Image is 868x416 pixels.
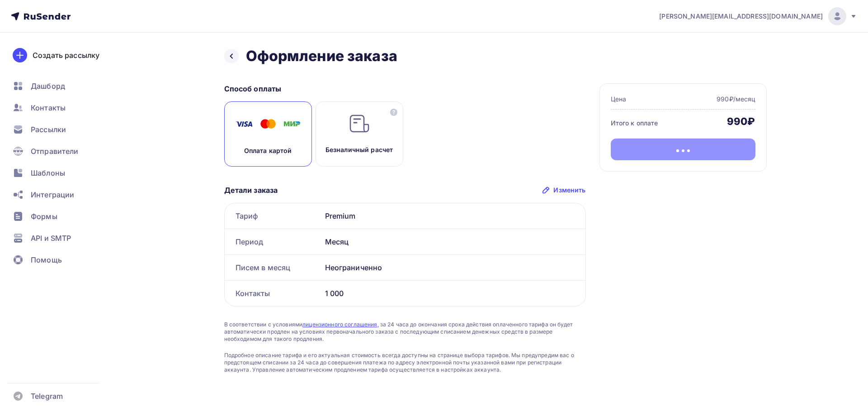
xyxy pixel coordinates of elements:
a: Дашборд [7,77,115,95]
div: Контакты [225,281,321,306]
div: Неограниченно [321,255,585,280]
div: 1 000 [321,281,585,306]
span: Формы [31,211,57,222]
span: Рассылки [31,124,66,135]
p: Способ оплаты [224,83,586,94]
p: Оплата картой [244,146,292,155]
span: [PERSON_NAME][EMAIL_ADDRESS][DOMAIN_NAME] [659,12,823,21]
a: Шаблоны [7,164,115,182]
div: Тариф [225,203,321,229]
span: API и SMTP [31,233,71,244]
span: Дашборд [31,81,65,91]
a: Рассылки [7,120,115,139]
p: Безналичный расчет [325,145,393,154]
div: 990₽ [727,115,755,128]
span: Помощь [31,254,62,265]
div: Период [225,229,321,254]
h2: Оформление заказа [246,47,397,65]
div: Цена [611,95,627,104]
div: 990₽/месяц [717,95,755,104]
a: лицензионного соглашения [302,321,377,328]
a: Отправители [7,142,115,160]
p: Детали заказа [224,185,278,196]
span: Интеграции [31,189,74,200]
span: Контакты [31,102,66,113]
span: Подробное описание тарифа и его актуальная стоимость всегда доступны на странице выбора тарифов. ... [224,352,586,373]
a: Контакты [7,99,115,117]
a: Формы [7,207,115,225]
div: Изменить [553,186,585,195]
div: Создать рассылку [33,50,99,61]
span: Отправители [31,146,79,157]
div: Premium [321,203,585,229]
div: Писем в месяц [225,255,321,280]
span: Шаблоны [31,167,65,178]
span: Telegram [31,391,63,402]
a: [PERSON_NAME][EMAIL_ADDRESS][DOMAIN_NAME] [659,7,857,25]
div: Итого к оплате [611,119,658,128]
div: Месяц [321,229,585,254]
span: В соответствии с условиями , за 24 часа до окончания срока действия оплаченного тарифа он будет а... [224,321,586,343]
